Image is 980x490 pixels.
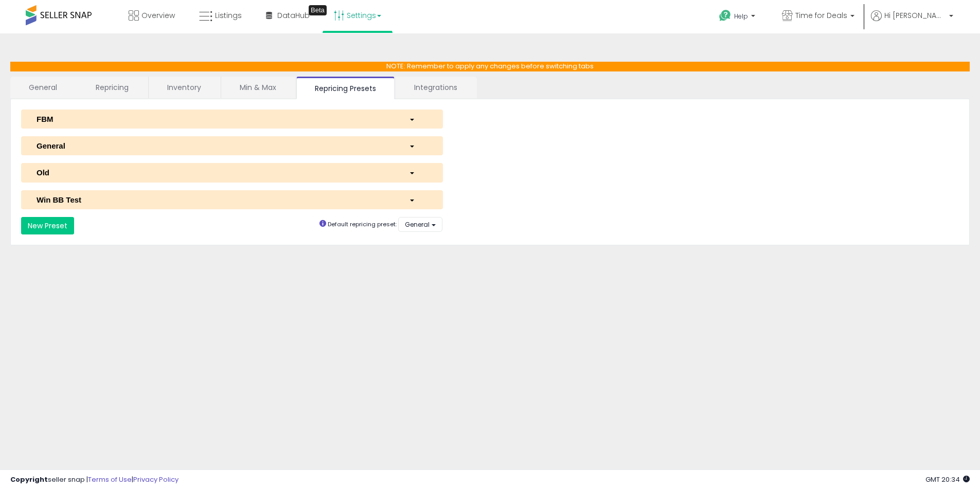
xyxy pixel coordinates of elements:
[795,10,847,21] span: Time for Deals
[21,190,443,209] button: Win BB Test
[871,10,953,33] a: Hi [PERSON_NAME]
[21,163,443,182] button: Old
[21,110,443,129] button: FBM
[328,220,397,228] small: Default repricing preset:
[221,77,295,98] a: Min & Max
[719,9,732,22] i: Get Help
[925,475,970,484] span: 2025-10-9 20:34 GMT
[296,77,395,99] a: Repricing Presets
[88,475,132,484] a: Terms of Use
[884,10,946,21] span: Hi [PERSON_NAME]
[77,77,147,98] a: Repricing
[734,12,748,21] span: Help
[398,217,442,232] button: General
[215,10,242,21] span: Listings
[133,475,179,484] a: Privacy Policy
[309,5,327,15] div: Tooltip anchor
[29,167,401,178] div: Old
[21,217,74,234] button: New Preset
[711,2,765,33] a: Help
[29,140,401,151] div: General
[10,475,48,484] strong: Copyright
[405,220,430,229] span: General
[29,114,401,124] div: FBM
[10,77,76,98] a: General
[10,62,970,71] p: NOTE: Remember to apply any changes before switching tabs
[29,194,401,205] div: Win BB Test
[21,136,443,155] button: General
[149,77,220,98] a: Inventory
[277,10,310,21] span: DataHub
[396,77,476,98] a: Integrations
[10,475,179,485] div: seller snap | |
[141,10,175,21] span: Overview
